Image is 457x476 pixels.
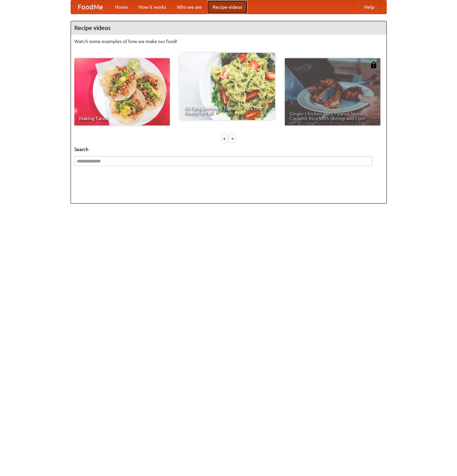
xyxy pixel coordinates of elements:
h4: Recipe videos [71,21,386,35]
div: » [229,134,235,143]
a: How it works [133,0,172,14]
p: Watch some examples of how we make our food! [74,38,383,45]
a: An Easy, Summery Tomato Pasta That's Ready for Fall [180,53,275,120]
span: An Easy, Summery Tomato Pasta That's Ready for Fall [184,106,270,115]
a: Help [359,0,380,14]
h5: Search [74,146,383,153]
div: « [222,134,228,143]
a: Home [110,0,133,14]
a: Who we are [172,0,207,14]
img: 483408.png [370,62,377,68]
a: Making Tacos [74,58,170,125]
a: FoodMe [71,0,110,14]
span: Making Tacos [79,116,165,121]
a: Recipe videos [207,0,247,14]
